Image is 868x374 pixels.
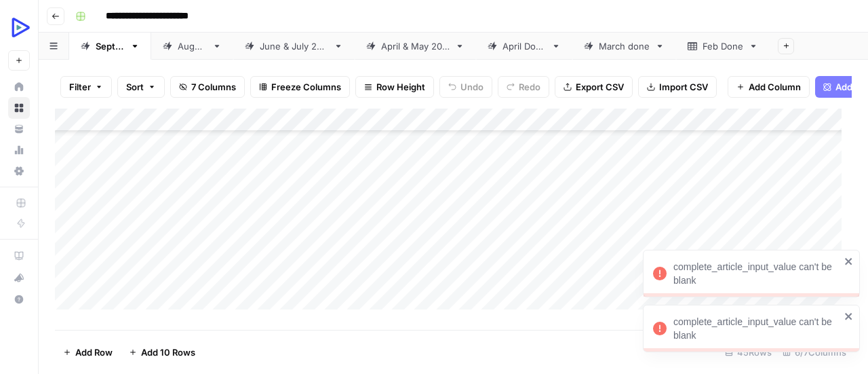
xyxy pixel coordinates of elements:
a: Home [8,76,30,98]
div: March done [599,39,650,53]
button: Freeze Columns [250,76,350,98]
span: Row Height [376,80,425,94]
div: [DATE] & [DATE] [381,39,450,53]
span: Add Column [749,80,801,94]
button: Sort [117,76,165,98]
a: Feb Done [676,33,770,60]
div: complete_article_input_value can't be blank [673,260,840,287]
button: Redo [498,76,549,98]
a: March done [572,33,676,60]
a: April Done [476,33,572,60]
a: [DATE] & [DATE] [355,33,476,60]
a: [DATE] [69,33,151,60]
button: Filter [60,76,112,98]
button: Import CSV [638,76,717,98]
button: Undo [439,76,492,98]
button: close [844,311,854,322]
a: Your Data [8,118,30,140]
span: Export CSV [576,80,624,94]
button: Add Column [728,76,810,98]
button: Add Row [55,341,121,363]
button: Help + Support [8,288,30,310]
span: Freeze Columns [271,80,341,94]
button: Workspace: OpenReplay [8,11,30,45]
div: [DATE] [178,39,207,53]
button: Export CSV [555,76,633,98]
a: [DATE] [151,33,233,60]
button: Row Height [355,76,434,98]
span: Undo [460,80,484,94]
div: What's new? [9,267,29,288]
span: 7 Columns [191,80,236,94]
span: Redo [519,80,540,94]
button: Add 10 Rows [121,341,203,363]
a: AirOps Academy [8,245,30,267]
a: Settings [8,160,30,182]
button: What's new? [8,267,30,288]
div: Feb Done [703,39,743,53]
a: Usage [8,139,30,161]
a: Browse [8,97,30,119]
div: [DATE] [96,39,125,53]
div: [DATE] & [DATE] [260,39,328,53]
button: 7 Columns [170,76,245,98]
span: Add 10 Rows [141,345,195,359]
a: [DATE] & [DATE] [233,33,355,60]
span: Sort [126,80,144,94]
div: complete_article_input_value can't be blank [673,315,840,342]
div: April Done [502,39,546,53]
span: Filter [69,80,91,94]
img: OpenReplay Logo [8,16,33,40]
span: Add Row [75,345,113,359]
span: Import CSV [659,80,708,94]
